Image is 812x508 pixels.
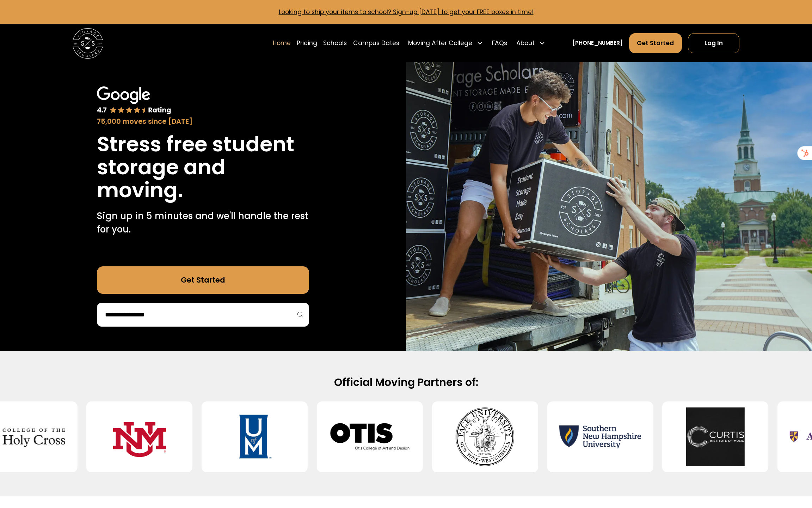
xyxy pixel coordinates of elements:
img: Storage Scholars makes moving and storage easy. [406,62,812,351]
img: Otis College of Art and Design [329,407,411,466]
a: FAQs [492,32,507,54]
img: Google 4.7 star rating [97,86,171,115]
div: Moving After College [405,32,486,54]
img: University of Memphis [214,407,295,466]
p: Sign up in 5 minutes and we'll handle the rest for you. [97,209,309,236]
a: Schools [323,32,347,54]
a: Pricing [297,32,317,54]
div: Moving After College [408,39,472,48]
a: Get Started [97,266,309,294]
div: About [513,32,548,54]
a: Log In [688,33,739,54]
a: Campus Dates [353,32,399,54]
a: Home [273,32,291,54]
img: Curtis Institute of Music [675,407,756,466]
div: 75,000 moves since [DATE] [97,116,309,127]
img: Storage Scholars main logo [73,28,103,59]
h1: Stress free student storage and moving. [97,133,309,201]
div: About [516,39,535,48]
a: Get Started [629,33,682,54]
img: Pace University - Pleasantville [444,407,526,466]
a: home [73,28,103,59]
a: Looking to ship your items to school? Sign-up [DATE] to get your FREE boxes in time! [279,8,534,16]
img: Southern New Hampshire University [559,407,641,466]
h2: Official Moving Partners of: [164,375,648,389]
a: [PHONE_NUMBER] [572,39,623,47]
img: University of New Mexico [99,407,180,466]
